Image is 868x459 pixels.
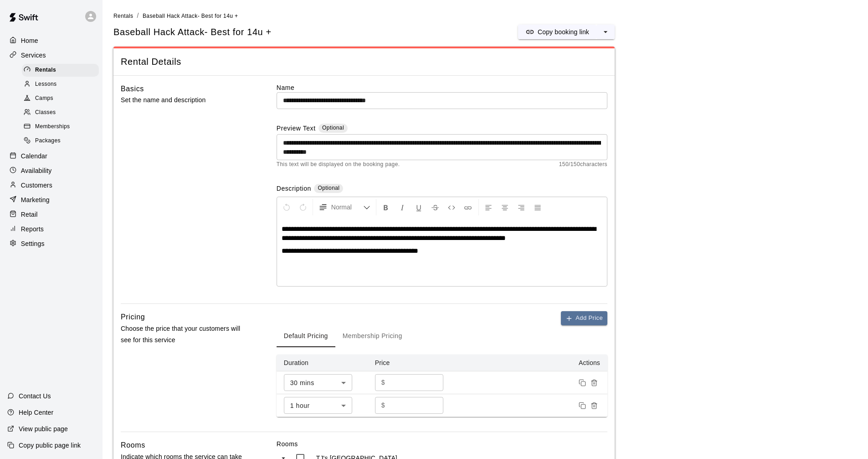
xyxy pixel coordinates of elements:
button: Insert Code [444,199,459,215]
div: Rentals [22,64,99,77]
a: Camps [22,92,103,106]
button: Add Price [561,311,607,325]
button: Duplicate price [576,400,588,412]
span: Optional [318,185,339,191]
span: Rentals [35,66,56,75]
a: Home [7,34,95,47]
a: Services [7,48,95,62]
label: Description [277,184,311,194]
div: 1 hour [284,397,352,414]
th: Duration [277,355,368,371]
h5: Baseball Hack Attack- Best for 14u + [113,26,272,38]
button: Copy booking link [518,25,596,39]
p: Availability [21,166,52,175]
span: Normal [331,203,363,212]
span: Lessons [35,80,57,89]
button: Format Underline [411,199,426,215]
label: Preview Text [277,124,316,134]
nav: breadcrumb [113,11,857,21]
a: Availability [7,164,95,177]
div: split button [518,25,615,39]
button: Default Pricing [277,325,335,347]
a: Customers [7,178,95,192]
p: Settings [21,239,45,248]
button: Membership Pricing [335,325,410,347]
p: Home [21,36,38,45]
p: Services [21,51,46,60]
span: Packages [35,136,61,146]
div: Memberships [22,120,99,133]
button: Format Italics [395,199,410,215]
p: Copy booking link [538,27,589,37]
button: Remove price [588,377,600,389]
p: Marketing [21,195,50,204]
a: Settings [7,237,95,250]
button: Remove price [588,400,600,412]
p: Reports [21,224,44,234]
h6: Pricing [121,311,145,323]
button: Duplicate price [576,377,588,389]
a: Lessons [22,77,103,91]
label: Rooms [277,439,607,449]
span: Classes [35,108,56,117]
a: Packages [22,134,103,148]
h6: Rooms [121,439,145,451]
button: Formatting Options [315,199,374,215]
a: Marketing [7,193,95,207]
span: Camps [35,94,53,103]
th: Actions [459,355,607,371]
a: Classes [22,106,103,120]
button: Format Bold [378,199,394,215]
li: / [137,11,139,21]
p: Contact Us [19,391,51,401]
p: $ [381,378,385,387]
button: Format Strikethrough [427,199,443,215]
p: Copy public page link [19,441,81,450]
p: Customers [21,181,52,190]
span: 150 / 150 characters [559,160,607,169]
button: select merge strategy [596,25,615,39]
span: Memberships [35,122,70,131]
p: Help Center [19,408,53,417]
span: Rental Details [121,56,607,68]
p: Calendar [21,151,47,161]
a: Calendar [7,149,95,163]
span: Baseball Hack Attack- Best for 14u + [143,13,238,19]
p: $ [381,401,385,410]
button: Left Align [481,199,496,215]
h6: Basics [121,83,144,95]
button: Undo [279,199,294,215]
button: Center Align [497,199,513,215]
button: Right Align [514,199,529,215]
div: Camps [22,92,99,105]
div: Lessons [22,78,99,91]
button: Justify Align [530,199,545,215]
p: View public page [19,424,68,433]
div: Packages [22,135,99,147]
div: Classes [22,106,99,119]
p: Choose the price that your customers will see for this service [121,323,247,346]
a: Rentals [22,63,103,77]
p: Set the name and description [121,94,247,106]
button: Insert Link [460,199,476,215]
button: Redo [295,199,311,215]
label: Name [277,83,607,92]
a: Retail [7,208,95,221]
a: Rentals [113,12,134,19]
a: Memberships [22,120,103,134]
span: Optional [322,125,344,131]
span: Rentals [113,13,134,19]
span: This text will be displayed on the booking page. [277,160,400,169]
th: Price [368,355,459,371]
div: 30 mins [284,374,352,391]
a: Reports [7,222,95,236]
